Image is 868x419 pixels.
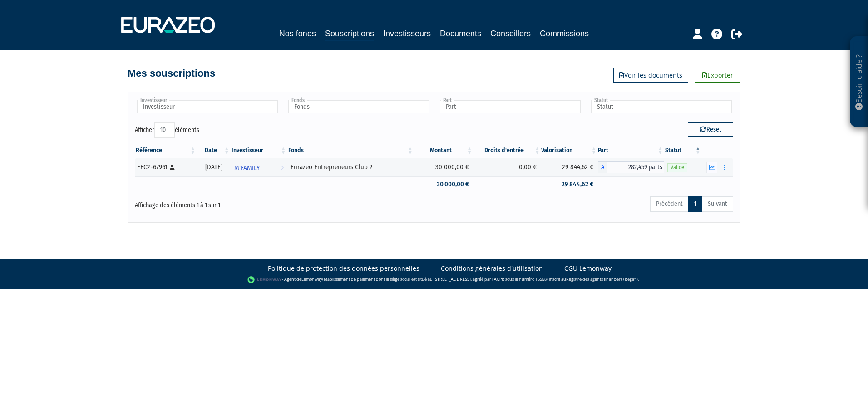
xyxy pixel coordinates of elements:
[383,27,431,40] a: Investisseurs
[598,143,664,158] th: Part: activer pour trier la colonne par ordre croissant
[135,195,376,210] div: Affichage des éléments 1 à 1 sur 1
[154,122,175,138] select: Afficheréléments
[200,162,227,172] div: [DATE]
[137,162,193,172] div: EEC2-67961
[695,68,740,83] a: Exporter
[473,143,541,158] th: Droits d'entrée: activer pour trier la colonne par ordre croissant
[664,143,702,158] th: Statut : activer pour trier la colonne par ordre d&eacute;croissant
[291,162,411,172] div: Eurazeo Entrepreneurs Club 2
[440,27,481,40] a: Documents
[414,158,473,176] td: 30 000,00 €
[268,264,419,273] a: Politique de protection des données personnelles
[231,158,287,176] a: M'FAMILY
[281,160,284,176] i: Voir l'investisseur
[541,176,598,192] td: 29 844,62 €
[490,27,531,40] a: Conseillers
[688,196,702,212] a: 1
[688,122,733,137] button: Reset
[247,275,282,284] img: logo-lemonway.png
[287,143,414,158] th: Fonds: activer pour trier la colonne par ordre croissant
[854,41,864,123] p: Besoin d'aide ?
[9,275,859,284] div: - Agent de (établissement de paiement dont le siège social est situé au [STREET_ADDRESS], agréé p...
[135,122,199,138] label: Afficher éléments
[121,17,215,33] img: 1732889491-logotype_eurazeo_blanc_rvb.png
[128,68,215,79] h4: Mes souscriptions
[607,161,664,173] span: 282,459 parts
[301,276,322,282] a: Lemonway
[473,158,541,176] td: 0,00 €
[667,163,687,172] span: Valide
[234,160,260,176] span: M'FAMILY
[613,68,688,83] a: Voir les documents
[325,27,374,41] a: Souscriptions
[441,264,543,273] a: Conditions générales d'utilisation
[197,143,231,158] th: Date: activer pour trier la colonne par ordre croissant
[541,143,598,158] th: Valorisation: activer pour trier la colonne par ordre croissant
[170,165,175,170] i: [Français] Personne physique
[540,27,589,40] a: Commissions
[231,143,287,158] th: Investisseur: activer pour trier la colonne par ordre croissant
[598,161,664,173] div: A - Eurazeo Entrepreneurs Club 2
[566,276,638,282] a: Registre des agents financiers (Regafi)
[135,143,197,158] th: Référence : activer pour trier la colonne par ordre croissant
[598,161,607,173] span: A
[564,264,612,273] a: CGU Lemonway
[541,158,598,176] td: 29 844,62 €
[279,27,316,40] a: Nos fonds
[414,176,473,192] td: 30 000,00 €
[414,143,473,158] th: Montant: activer pour trier la colonne par ordre croissant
